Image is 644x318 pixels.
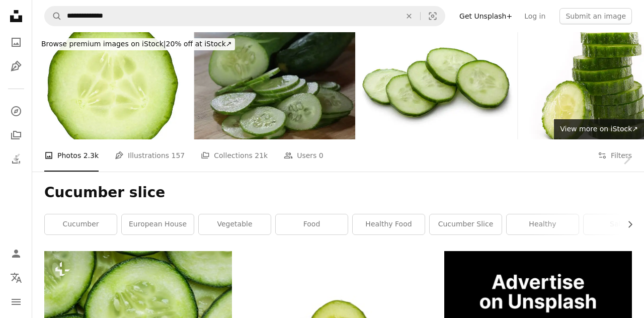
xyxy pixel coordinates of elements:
h1: Cucumber slice [44,184,632,202]
button: Visual search [421,7,445,26]
button: Filters [598,139,632,172]
span: View more on iStock ↗ [560,125,638,133]
a: A pile of cucumber slices sitting on top of each other [44,309,232,318]
a: Collections 21k [201,139,268,172]
a: Next [609,111,644,207]
img: Close-up of sliced cucumber on a wooden cutting board [194,32,355,139]
a: cucumber slice [430,214,502,234]
span: 157 [172,150,185,161]
button: Menu [6,292,26,312]
a: Users 0 [284,139,324,172]
a: Get Unsplash+ [453,8,518,24]
a: Log in / Sign up [6,244,26,264]
a: Illustrations 157 [115,139,185,172]
a: Explore [6,101,26,121]
button: Submit an image [559,8,632,24]
a: View more on iStock↗ [554,119,644,139]
img: Vegetables: Cucumber Isolated on White Background [356,32,517,139]
a: vegetable [199,214,271,234]
form: Find visuals sitewide [44,6,445,26]
a: Photos [6,32,26,52]
a: european house [122,214,194,234]
a: healthy food [353,214,425,234]
a: Illustrations [6,56,26,76]
span: 0 [319,150,324,161]
button: Language [6,268,26,288]
a: healthy [507,214,579,234]
span: 20% off at iStock ↗ [41,40,232,48]
span: 21k [255,150,268,161]
a: cucumber [45,214,117,234]
img: Cucumber portion on white [32,32,193,139]
a: Browse premium images on iStock|20% off at iStock↗ [32,32,241,56]
span: Browse premium images on iStock | [41,40,166,48]
button: Clear [398,7,420,26]
a: food [276,214,348,234]
a: Log in [518,8,551,24]
button: scroll list to the right [621,214,632,234]
button: Search Unsplash [45,7,62,26]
